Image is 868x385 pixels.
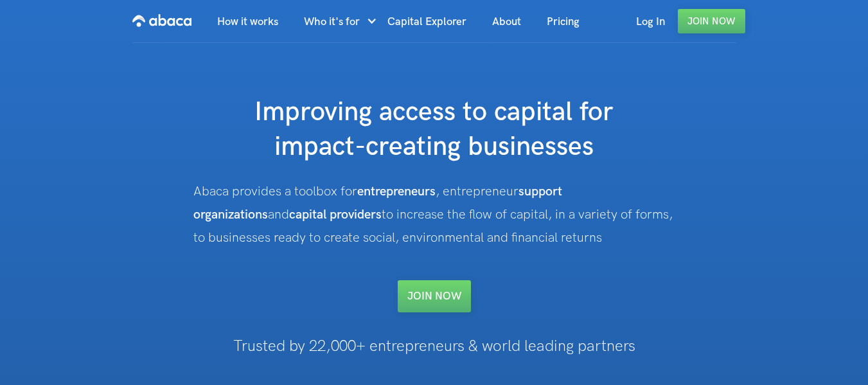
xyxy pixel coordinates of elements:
[130,338,738,355] h1: Trusted by 22,000+ entrepreneurs & world leading partners
[678,9,745,33] a: Join Now
[357,184,436,199] strong: entrepreneurs
[132,10,191,31] img: Abaca logo
[193,180,675,249] div: Abaca provides a toolbox for , entrepreneur and to increase the flow of capital, in a variety of ...
[177,95,691,165] h1: Improving access to capital for impact-creating businesses
[289,207,382,222] strong: capital providers
[398,280,471,312] a: Join NOW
